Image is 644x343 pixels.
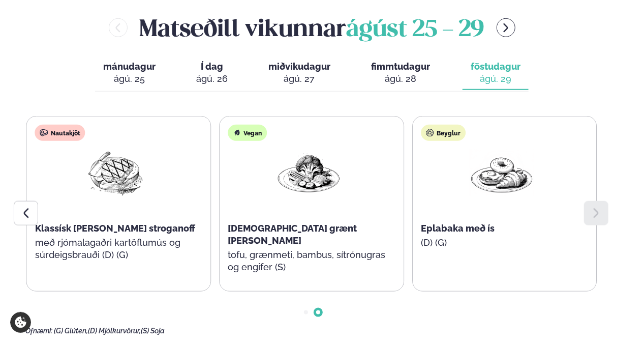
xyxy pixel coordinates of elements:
span: (G) Glúten, [54,327,88,335]
img: Vegan.svg [233,129,241,137]
p: með rjómalagaðri kartöflumús og súrdeigsbrauði (D) (G) [35,237,197,261]
span: (D) Mjólkurvörur, [88,327,141,335]
div: ágú. 26 [196,73,228,85]
span: (S) Soja [141,327,165,335]
span: [DEMOGRAPHIC_DATA] grænt [PERSON_NAME] [228,223,357,246]
h2: Matseðill vikunnar [140,11,484,44]
span: fimmtudagur [371,61,430,72]
div: Nautakjöt [35,125,85,141]
span: Go to slide 1 [304,310,308,315]
div: ágú. 28 [371,73,430,85]
button: mánudagur ágú. 25 [95,56,164,90]
div: ágú. 25 [103,73,156,85]
button: menu-btn-right [497,18,515,37]
div: ágú. 29 [471,73,520,85]
div: Vegan [228,125,267,141]
img: Beef-Meat.png [83,149,148,196]
span: Eplabaka með ís [421,223,495,234]
p: (D) (G) [421,237,582,249]
div: Beyglur [421,125,466,141]
img: Croissant.png [469,149,534,196]
span: Ofnæmi: [25,327,52,335]
span: Í dag [196,61,228,73]
p: tofu, grænmeti, bambus, sítrónugras og engifer (S) [228,249,389,273]
a: Cookie settings [10,312,31,333]
button: miðvikudagur ágú. 27 [260,56,339,90]
button: fimmtudagur ágú. 28 [363,56,438,90]
span: ágúst 25 - 29 [347,19,484,41]
span: miðvikudagur [268,61,330,72]
button: menu-btn-left [109,18,128,37]
span: Go to slide 2 [316,310,320,315]
img: Vegan.png [276,149,341,196]
img: bagle-new-16px.svg [426,129,434,137]
span: Klassísk [PERSON_NAME] stroganoff [35,223,195,234]
button: Í dag ágú. 26 [188,56,236,90]
span: mánudagur [103,61,156,72]
img: beef.svg [40,129,48,137]
div: ágú. 27 [268,73,330,85]
span: föstudagur [471,61,520,72]
button: föstudagur ágú. 29 [463,56,529,90]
